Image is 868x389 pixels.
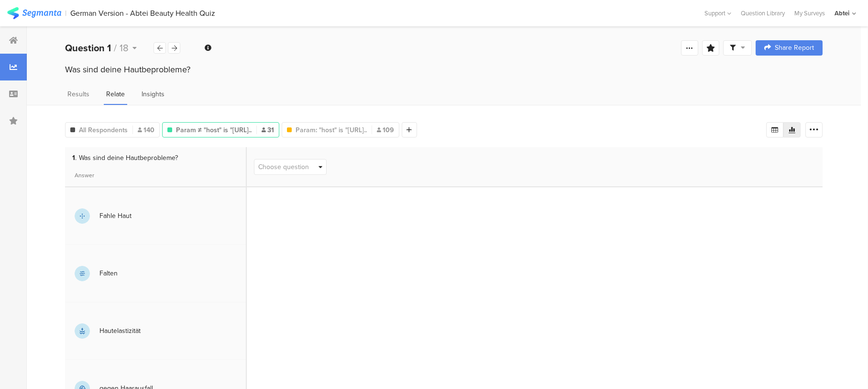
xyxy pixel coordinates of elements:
b: Question 1 [65,41,111,55]
div: Falten [99,268,118,278]
a: Question Library [736,9,790,18]
div: Hautelastizität [99,326,141,336]
span: Relate [106,89,125,99]
span: Results [67,89,89,99]
a: My Surveys [790,9,830,18]
div: German Version - Abtei Beauty Health Quiz [70,9,215,18]
div: Was sind deine Hautbeprobleme? [65,63,823,76]
span: Choose question [258,162,309,172]
div: Abtei [835,9,849,18]
span: Param ≠ "host" is "[URL].. [176,125,252,135]
span: All Respondents [79,125,128,135]
span: Share Report [775,45,814,51]
span: . [75,153,77,163]
span: Param: "host" is "[URL].. [296,125,367,135]
span: / [114,41,117,55]
span: Insights [142,89,165,99]
span: Answer [75,171,94,180]
span: 140 [138,125,154,135]
span: Was sind deine Hautbeprobleme? [79,153,178,163]
span: 31 [262,125,274,135]
span: 18 [120,41,129,55]
img: segmanta logo [7,7,61,19]
div: Fahle Haut [99,211,132,221]
div: | [65,8,66,19]
img: d3718dnoaommpf.cloudfront.net%2Fitem%2Fd53bf7b97ce0ce6d6f3e.png [75,323,90,339]
img: d3718dnoaommpf.cloudfront.net%2Fitem%2F235d70527e3a1b1a4716.png [75,266,90,281]
span: 109 [377,125,394,135]
span: 1 [72,153,77,163]
div: Support [704,6,731,21]
img: d3718dnoaommpf.cloudfront.net%2Fitem%2F655cf46e893b49d5e029.png [75,208,90,224]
